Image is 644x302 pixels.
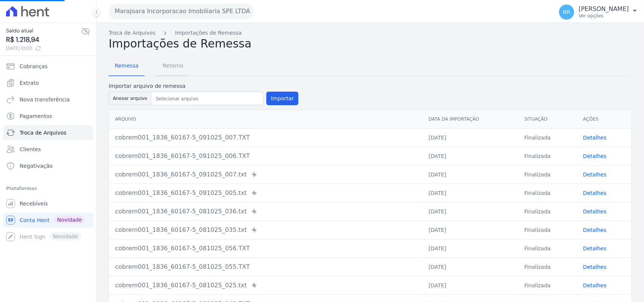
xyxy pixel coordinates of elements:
[109,110,423,129] th: Arquivo
[518,110,577,129] th: Situação
[518,147,577,165] td: Finalizada
[20,200,48,207] span: Recebíveis
[583,282,607,288] a: Detalhes
[6,27,81,35] span: Saldo atual
[6,35,81,45] span: R$ 1.218,94
[423,239,518,258] td: [DATE]
[115,244,417,253] div: cobrem001_1836_60167-5_081025_056.TXT
[518,165,577,184] td: Finalizada
[110,58,143,73] span: Remessa
[518,276,577,294] td: Finalizada
[20,96,70,103] span: Nova transferência
[423,110,518,129] th: Data da Importação
[157,57,189,76] a: Retorno
[423,258,518,276] td: [DATE]
[20,112,52,120] span: Pagamentos
[518,184,577,202] td: Finalizada
[518,239,577,258] td: Finalizada
[3,142,93,157] a: Clientes
[583,172,607,178] a: Detalhes
[583,208,607,215] a: Detalhes
[3,109,93,124] a: Pagamentos
[109,37,632,51] h2: Importações de Remessa
[115,262,417,271] div: cobrem001_1836_60167-5_081025_055.TXT
[266,92,298,105] button: Importar
[583,245,607,251] a: Detalhes
[518,128,577,147] td: Finalizada
[3,158,93,173] a: Negativação
[563,9,570,15] span: RR
[553,2,644,23] button: RR [PERSON_NAME] Ver opções
[583,264,607,270] a: Detalhes
[518,258,577,276] td: Finalizada
[115,207,417,216] div: cobrem001_1836_60167-5_081025_036.txt
[109,82,298,90] label: Importar arquivo de remessa
[423,184,518,202] td: [DATE]
[20,162,53,170] span: Negativação
[175,29,242,37] a: Importações de Remessa
[115,189,417,198] div: cobrem001_1836_60167-5_091025_005.txt
[20,129,66,136] span: Troca de Arquivos
[583,153,607,159] a: Detalhes
[423,128,518,147] td: [DATE]
[6,59,90,244] nav: Sidebar
[115,133,417,142] div: cobrem001_1836_60167-5_091025_007.TXT
[423,276,518,294] td: [DATE]
[583,190,607,196] a: Detalhes
[423,202,518,221] td: [DATE]
[153,94,261,103] input: Selecionar arquivo
[115,225,417,235] div: cobrem001_1836_60167-5_081025_035.txt
[6,184,90,193] div: Plataformas
[109,92,151,105] button: Anexar arquivo
[158,58,188,73] span: Retorno
[54,216,85,224] span: Novidade
[577,110,632,129] th: Ações
[20,79,39,87] span: Extrato
[20,63,48,70] span: Cobranças
[518,202,577,221] td: Finalizada
[20,216,49,224] span: Conta Hent
[518,221,577,239] td: Finalizada
[3,92,93,107] a: Nova transferência
[115,152,417,161] div: cobrem001_1836_60167-5_091025_006.TXT
[579,5,629,13] p: [PERSON_NAME]
[583,135,607,141] a: Detalhes
[3,75,93,90] a: Extrato
[115,170,417,179] div: cobrem001_1836_60167-5_091025_007.txt
[3,125,93,140] a: Troca de Arquivos
[109,57,144,76] a: Remessa
[423,147,518,165] td: [DATE]
[423,165,518,184] td: [DATE]
[115,281,417,290] div: cobrem001_1836_60167-5_081025_025.txt
[109,4,254,19] button: Marajoara Incorporacao Imobiliaria SPE LTDA
[6,45,81,52] span: [DATE] 10:00
[109,29,632,37] nav: Breadcrumb
[3,196,93,211] a: Recebíveis
[3,59,93,74] a: Cobranças
[423,221,518,239] td: [DATE]
[3,213,93,228] a: Conta Hent Novidade
[20,146,41,153] span: Clientes
[109,29,155,37] a: Troca de Arquivos
[579,13,629,19] p: Ver opções
[583,227,607,233] a: Detalhes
